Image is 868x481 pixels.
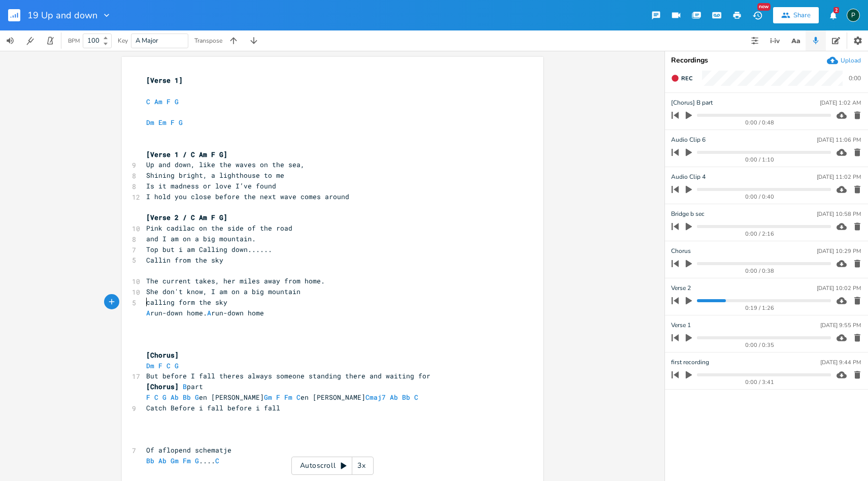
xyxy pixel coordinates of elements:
[146,382,203,391] span: part
[158,118,166,127] span: Em
[817,174,861,180] div: [DATE] 11:02 PM
[146,361,154,370] span: Dm
[215,456,219,465] span: C
[146,308,150,317] span: A
[414,393,418,402] span: C
[175,361,179,370] span: G
[154,97,162,106] span: Am
[162,393,166,402] span: G
[195,393,199,402] span: G
[689,268,831,274] div: 0:00 / 0:38
[146,298,227,307] span: calling form the sky
[207,308,211,317] span: A
[146,97,150,106] span: C
[671,358,709,367] span: first recording
[146,234,256,243] span: and I am on a big mountain.
[823,6,843,24] button: 2
[757,3,771,11] div: New
[671,246,691,256] span: Chorus
[296,393,301,402] span: C
[68,38,80,44] div: BPM
[146,371,430,380] span: But before I fall theres always someone standing there and waiting for
[183,382,187,391] span: B
[817,137,861,143] div: [DATE] 11:06 PM
[820,323,861,328] div: [DATE] 9:55 PM
[689,231,831,237] div: 0:00 / 2:16
[689,157,831,163] div: 0:00 / 1:10
[849,75,861,81] div: 0:00
[817,285,861,291] div: [DATE] 10:02 PM
[158,361,162,370] span: F
[276,393,280,402] span: F
[146,350,179,360] span: [Chorus]
[146,213,227,222] span: [Verse 2 / C Am F G]
[284,393,292,402] span: Fm
[171,118,175,127] span: F
[118,38,128,44] div: Key
[365,393,386,402] span: Cmaj7
[820,100,861,106] div: [DATE] 1:02 AM
[183,393,191,402] span: Bb
[146,456,223,465] span: ....
[136,36,158,45] span: A Major
[146,160,305,169] span: Up and down, like the waves on the sea,
[166,97,171,106] span: F
[146,393,426,402] span: en [PERSON_NAME] en [PERSON_NAME]
[166,361,171,370] span: C
[817,211,861,217] div: [DATE] 10:58 PM
[671,135,706,145] span: Audio Clip 6
[817,248,861,254] div: [DATE] 10:29 PM
[175,97,179,106] span: G
[671,209,705,219] span: Bridge b sec
[689,342,831,348] div: 0:00 / 0:35
[146,445,231,455] span: Of aflopend schematje
[352,457,371,475] div: 3x
[146,171,284,180] span: Shining bright, a lighthouse to me
[146,255,223,265] span: Callin from the sky
[747,6,767,24] button: New
[689,379,831,385] div: 0:00 / 3:41
[195,456,199,465] span: G
[146,308,264,317] span: run-down home. run-down home
[183,456,191,465] span: Fm
[847,4,860,27] button: P
[793,11,811,20] div: Share
[681,75,692,82] span: Rec
[146,76,183,85] span: [Verse 1]
[671,172,706,182] span: Audio Clip 4
[833,7,839,13] div: 2
[146,245,272,254] span: Top but i am Calling down......
[146,181,276,190] span: Is it madness or love I’ve found
[146,192,349,201] span: I hold you close before the next wave comes around
[773,7,819,23] button: Share
[689,194,831,200] div: 0:00 / 0:40
[671,283,691,293] span: Verse 2
[27,11,97,20] span: 19 Up and down
[146,456,154,465] span: Bb
[402,393,410,402] span: Bb
[146,223,292,233] span: Pink cadilac on the side of the road
[689,120,831,125] div: 0:00 / 0:48
[146,118,154,127] span: Dm
[667,70,696,86] button: Rec
[158,456,166,465] span: Ab
[171,393,179,402] span: Ab
[179,118,183,127] span: G
[847,9,860,22] div: Piepo
[689,305,831,311] div: 0:19 / 1:26
[154,393,158,402] span: C
[820,360,861,365] div: [DATE] 9:44 PM
[146,287,301,296] span: She don't know, I am on a big mountain
[827,55,861,66] button: Upload
[146,393,150,402] span: F
[146,382,179,391] span: [Chorus]
[146,150,227,159] span: [Verse 1 / C Am F G]
[194,38,222,44] div: Transpose
[146,276,325,285] span: The current takes, her miles away from home.
[264,393,272,402] span: Gm
[390,393,398,402] span: Ab
[291,457,374,475] div: Autoscroll
[671,57,862,64] div: Recordings
[841,56,861,65] div: Upload
[146,403,280,412] span: Catch Before i fall before i fall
